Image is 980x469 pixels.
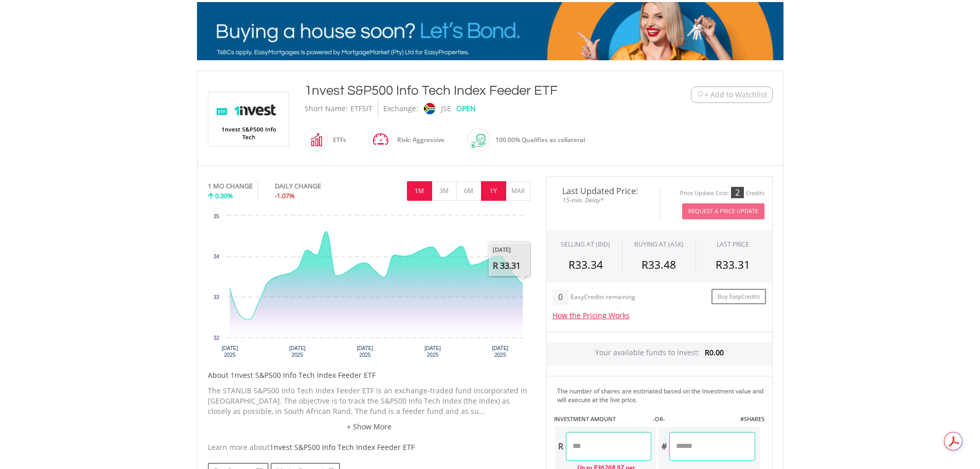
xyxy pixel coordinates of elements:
[305,81,628,100] div: 1nvest S&P500 Info Tech Index Feeder ETF
[213,335,219,341] text: 32
[423,103,435,114] img: jse.png
[197,2,783,60] img: EasyMortage Promotion Banner
[555,432,566,461] div: R
[432,181,457,201] button: 3M
[691,86,773,103] button: Watchlist + Add to Watchlist
[456,100,476,117] div: OPEN
[557,387,768,404] div: The number of shares are estimated based on the investment value and will execute at the live price.
[704,90,767,100] span: + Add to Watchlist
[208,386,531,416] p: The STANLIB S&P500 Info Tech Index Feeder ETF is an exchange-traded fund incorporated in [GEOGRAP...
[383,100,418,117] div: Exchange:
[208,211,531,365] div: Chart. Highcharts interactive chart.
[555,195,652,205] span: 15-min. Delay*
[210,92,287,146] img: EQU.ZA.ETF5IT.png
[682,203,764,219] button: Request A Price Update
[208,442,531,453] div: Learn more about
[213,214,219,219] text: 35
[568,257,603,272] span: R33.34
[350,100,372,117] div: ETF5IT
[328,128,346,152] div: ETFs
[740,415,764,423] label: #SHARES
[305,100,348,117] div: Short Name:
[208,211,531,365] svg: Interactive chart
[642,257,676,272] span: R33.48
[555,187,652,195] span: Last Updated Price:
[472,134,486,148] img: collateral-qualifying-green.svg
[680,189,729,197] div: Price Update Cost:
[289,345,306,358] text: [DATE] 2025
[213,254,219,259] text: 34
[554,415,616,423] label: INVESTMENT AMOUNT
[424,345,441,358] text: [DATE] 2025
[705,348,724,357] span: R0.00
[547,342,772,366] div: Your available funds to invest:
[208,370,531,380] h5: About 1nvest S&P500 Info Tech Index Feeder ETF
[495,135,585,144] span: 100.00% Qualifies as collateral
[492,345,508,358] text: [DATE] 2025
[711,289,766,305] a: Buy EasyCredits
[506,181,531,201] button: MAX
[441,100,451,117] div: JSE
[731,187,744,198] div: 2
[634,240,684,249] span: BUYING AT (ASK)
[746,189,764,197] div: Credits
[553,310,630,320] a: How the Pricing Works
[221,345,238,358] text: [DATE] 2025
[481,181,506,201] button: 1Y
[357,345,373,358] text: [DATE] 2025
[392,128,444,152] div: Risk: Aggressive
[208,181,253,191] div: 1 MO CHANGE
[275,181,355,191] div: DAILY CHANGE
[213,294,219,300] text: 33
[407,181,432,201] button: 1M
[716,257,750,272] span: R33.31
[653,415,665,423] label: -OR-
[275,191,295,200] span: -1.07%
[571,293,635,302] div: EasyCredits remaining
[215,191,233,200] span: 0.30%
[553,289,568,305] div: 0
[208,422,531,432] a: + Show More
[697,91,704,98] img: Watchlist
[658,432,669,461] div: #
[717,240,749,249] div: LAST PRICE
[456,181,482,201] button: 6M
[561,240,610,249] div: SELLING AT (BID)
[270,442,415,452] span: 1nvest S&P500 Info Tech Index Feeder ETF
